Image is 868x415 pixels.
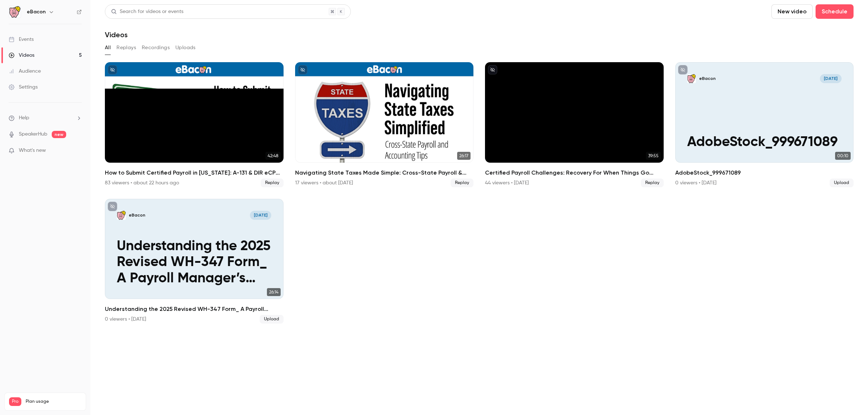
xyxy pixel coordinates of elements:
[105,168,284,177] h2: How to Submit Certified Payroll in [US_STATE]: A-131 & DIR eCPR Best Practices
[105,4,854,411] section: Videos
[488,65,497,74] button: unpublished
[105,179,179,187] div: 83 viewers • about 22 hours ago
[295,62,474,187] li: Navigating State Taxes Made Simple: Cross-State Payroll & Accounting Tips
[9,114,82,122] li: help-dropdown-opener
[129,212,145,218] p: eBacon
[105,199,284,324] a: Understanding the 2025 Revised WH-347 Form_ A Payroll Manager’s GuideeBacon[DATE]Understanding th...
[485,168,664,177] h2: Certified Payroll Challenges: Recovery For When Things Go Wrong
[771,4,813,19] button: New video
[675,179,716,187] div: 0 viewers • [DATE]
[9,6,21,18] img: eBacon
[175,42,196,54] button: Uploads
[142,42,170,54] button: Recordings
[27,8,46,16] h6: eBacon
[295,168,474,177] h2: Navigating State Taxes Made Simple: Cross-State Payroll & Accounting Tips
[19,131,47,138] a: SpeakerHub
[675,62,854,187] a: AdobeStock_999671089eBacon[DATE]AdobeStock_99967108900:10AdobeStock_9996710890 viewers • [DATE]Up...
[687,134,842,151] p: AdobeStock_999671089
[105,62,284,187] li: How to Submit Certified Payroll in California: A-131 & DIR eCPR Best Practices
[641,179,664,187] span: Replay
[9,52,34,59] div: Videos
[117,239,271,287] p: Understanding the 2025 Revised WH-347 Form_ A Payroll Manager’s Guide
[265,152,281,160] span: 42:48
[9,68,41,75] div: Audience
[9,397,21,406] span: Pro
[9,84,38,91] div: Settings
[19,147,46,154] span: What's new
[295,62,474,187] a: 26:17Navigating State Taxes Made Simple: Cross-State Payroll & Accounting Tips17 viewers • about ...
[816,4,854,19] button: Schedule
[117,211,126,220] img: Understanding the 2025 Revised WH-347 Form_ A Payroll Manager’s Guide
[52,131,66,138] span: new
[267,288,281,296] span: 26:14
[105,199,284,324] li: Understanding the 2025 Revised WH-347 Form_ A Payroll Manager’s Guide
[26,399,81,405] span: Plan usage
[485,179,529,187] div: 44 viewers • [DATE]
[9,36,34,43] div: Events
[116,42,136,54] button: Replays
[108,65,117,74] button: unpublished
[830,179,854,187] span: Upload
[298,65,307,74] button: unpublished
[260,315,284,324] span: Upload
[835,152,851,160] span: 00:10
[108,202,117,211] button: unpublished
[105,62,284,187] a: 42:48How to Submit Certified Payroll in [US_STATE]: A-131 & DIR eCPR Best Practices83 viewers • a...
[19,114,29,122] span: Help
[105,62,854,324] ul: Videos
[646,152,661,160] span: 39:55
[485,62,664,187] a: 39:55Certified Payroll Challenges: Recovery For When Things Go Wrong44 viewers • [DATE]Replay
[451,179,473,187] span: Replay
[250,211,271,220] span: [DATE]
[675,168,854,177] h2: AdobeStock_999671089
[261,179,284,187] span: Replay
[699,76,716,82] p: eBacon
[295,179,353,187] div: 17 viewers • about [DATE]
[105,316,146,323] div: 0 viewers • [DATE]
[820,74,841,83] span: [DATE]
[105,42,111,54] button: All
[678,65,688,74] button: unpublished
[105,30,128,39] h1: Videos
[485,62,664,187] li: Certified Payroll Challenges: Recovery For When Things Go Wrong
[111,8,183,16] div: Search for videos or events
[675,62,854,187] li: AdobeStock_999671089
[105,305,284,313] h2: Understanding the 2025 Revised WH-347 Form_ A Payroll Manager’s Guide
[687,74,696,83] img: AdobeStock_999671089
[457,152,471,160] span: 26:17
